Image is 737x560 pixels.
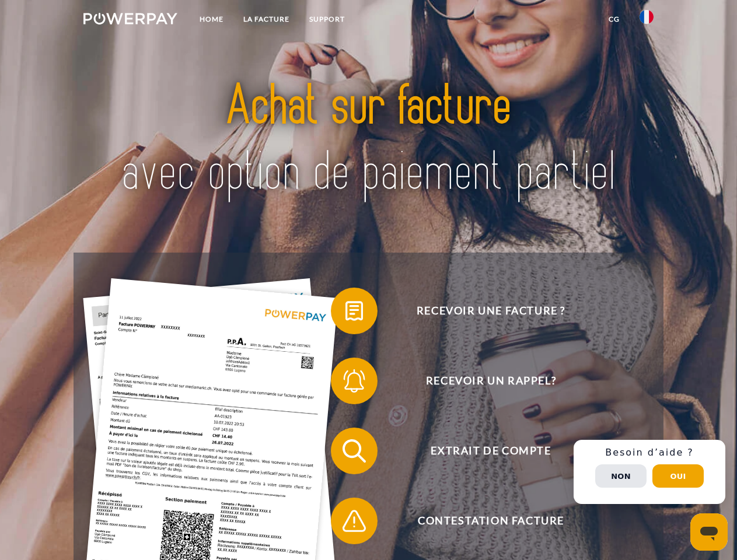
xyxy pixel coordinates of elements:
img: qb_search.svg [340,436,369,466]
img: logo-powerpay-white.svg [83,13,177,24]
span: Contestation Facture [348,498,634,544]
a: CG [599,9,630,30]
span: Extrait de compte [348,428,634,474]
img: qb_warning.svg [340,506,369,535]
button: Extrait de compte [331,428,634,474]
a: Home [190,9,233,30]
iframe: Bouton de lancement de la fenêtre de messagerie [690,513,728,551]
span: Recevoir une facture ? [348,288,634,334]
button: Recevoir un rappel? [331,358,634,404]
button: Recevoir une facture ? [331,288,634,334]
button: Contestation Facture [331,498,634,544]
img: fr [640,10,654,24]
h3: Besoin d’aide ? [581,447,718,459]
img: qb_bill.svg [340,296,369,325]
a: LA FACTURE [233,9,299,30]
span: Recevoir un rappel? [348,358,634,404]
button: Oui [652,464,704,488]
button: Non [595,464,647,488]
img: qb_bell.svg [340,366,369,395]
img: title-powerpay_fr.svg [111,56,626,223]
a: Support [299,9,355,30]
div: Schnellhilfe [574,440,725,504]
